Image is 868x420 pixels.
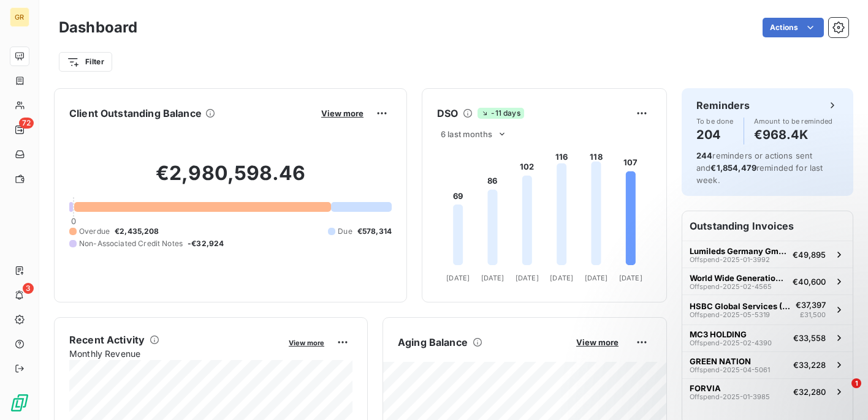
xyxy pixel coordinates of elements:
img: Logo LeanPay [10,393,29,413]
span: 244 [696,151,712,160]
button: View more [318,108,367,119]
span: -€32,924 [188,238,224,249]
button: Filter [59,52,112,72]
span: €2,435,208 [115,226,159,237]
h2: €2,980,598.46 [69,161,392,198]
tspan: [DATE] [481,274,504,282]
tspan: [DATE] [585,274,608,282]
span: Lumileds Germany GmbH [690,246,788,256]
span: View more [321,108,364,118]
h6: Reminders [696,98,750,113]
button: Actions [763,18,824,37]
span: reminders or actions sent and reminded for last week. [696,151,823,185]
span: €40,600 [793,277,826,287]
h6: Client Outstanding Balance [69,106,202,121]
span: Non-Associated Credit Notes [79,238,183,249]
button: FORVIAOffspend-2025-01-3985€32,280 [682,378,853,405]
span: To be done [696,118,734,125]
h3: Dashboard [59,17,137,39]
span: Overdue [79,226,110,237]
span: 1 [851,378,861,388]
span: 6 last months [441,129,492,139]
span: €32,280 [793,387,826,397]
tspan: [DATE] [619,274,642,282]
span: Offspend-2025-01-3992 [690,256,770,263]
span: 72 [19,118,34,129]
h4: €968.4K [754,125,833,144]
iframe: Intercom live chat [826,378,856,408]
span: FORVIA [690,383,721,393]
span: €49,895 [793,250,826,260]
div: GR [10,7,29,27]
h6: DSO [437,106,458,121]
span: Offspend-2025-02-4565 [690,283,772,290]
span: €1,854,479 [710,163,756,173]
span: 3 [23,283,34,294]
iframe: Intercom notifications message [623,301,868,387]
span: -11 days [478,108,523,119]
button: HSBC Global Services (UK) LimitedOffspend-2025-05-5319€37,397£31,500 [682,294,853,324]
tspan: [DATE] [446,274,470,282]
button: View more [285,337,328,348]
span: €37,397 [796,300,826,310]
h6: Recent Activity [69,332,145,347]
span: Offspend-2025-01-3985 [690,393,770,400]
span: Monthly Revenue [69,347,280,360]
span: €578,314 [357,226,392,237]
span: Amount to be reminded [754,118,833,125]
tspan: [DATE] [550,274,573,282]
h6: Aging Balance [398,335,468,350]
span: World Wide Generation LTD [690,273,788,283]
h4: 204 [696,125,734,144]
button: Lumileds Germany GmbHOffspend-2025-01-3992€49,895 [682,241,853,268]
span: Due [338,226,352,237]
button: View more [573,337,622,348]
h6: Outstanding Invoices [682,211,853,241]
span: View more [576,337,619,347]
button: World Wide Generation LTDOffspend-2025-02-4565€40,600 [682,268,853,294]
span: 0 [71,216,76,226]
tspan: [DATE] [516,274,539,282]
span: View more [289,339,324,347]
